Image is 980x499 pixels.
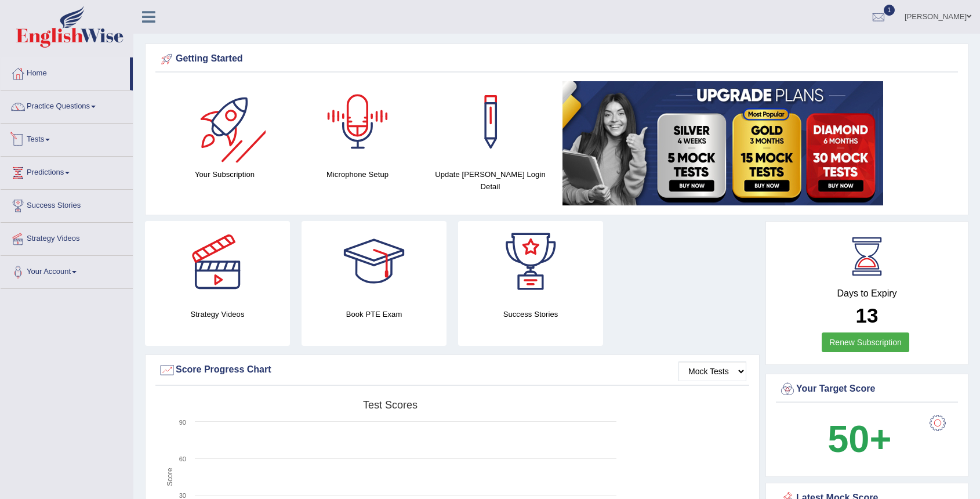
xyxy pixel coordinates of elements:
span: 1 [884,5,895,16]
a: Practice Questions [1,91,133,120]
tspan: Test scores [363,399,418,411]
b: 13 [856,304,879,327]
a: Tests [1,124,133,153]
text: 90 [179,419,186,426]
b: 50+ [827,418,891,460]
h4: Book PTE Exam [302,308,447,320]
h4: Success Stories [458,308,603,320]
a: Home [1,57,130,86]
text: 60 [179,455,186,462]
a: Success Stories [1,190,133,219]
a: Your Account [1,256,133,285]
h4: Your Subscription [164,168,285,180]
h4: Microphone Setup [297,168,418,180]
h4: Update [PERSON_NAME] Login Detail [430,168,551,193]
a: Strategy Videos [1,223,133,252]
div: Your Target Score [779,381,955,398]
h4: Days to Expiry [779,288,955,299]
a: Predictions [1,157,133,186]
text: 30 [179,492,186,499]
a: Renew Subscription [822,332,909,352]
tspan: Score [166,468,174,486]
h4: Strategy Videos [145,308,290,320]
div: Getting Started [158,50,955,68]
img: small5.jpg [562,81,883,205]
div: Score Progress Chart [158,361,746,379]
